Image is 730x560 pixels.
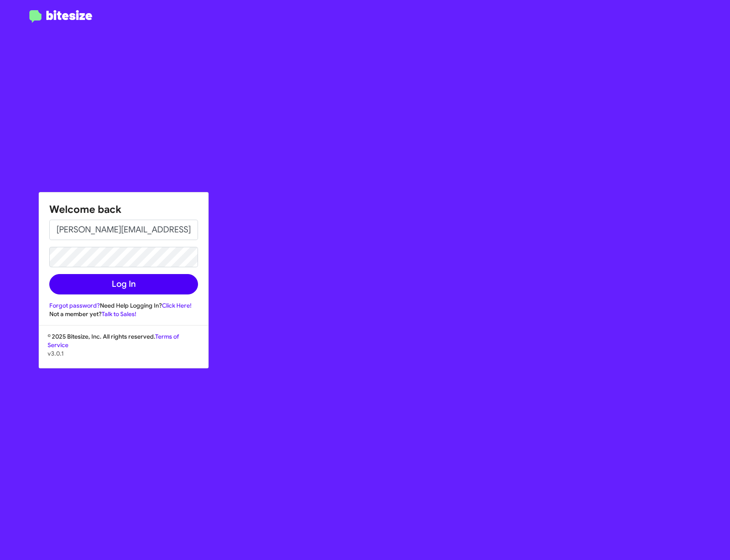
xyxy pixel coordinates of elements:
a: Forgot password? [49,302,100,309]
p: v3.0.1 [48,349,200,358]
div: Not a member yet? [49,310,198,318]
h1: Welcome back [49,203,198,216]
button: Log In [49,274,198,294]
a: Terms of Service [48,333,179,349]
div: Need Help Logging In? [49,301,198,310]
a: Talk to Sales! [102,310,136,318]
a: Click Here! [162,302,192,309]
input: Email address [49,220,198,240]
div: © 2025 Bitesize, Inc. All rights reserved. [39,332,208,368]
